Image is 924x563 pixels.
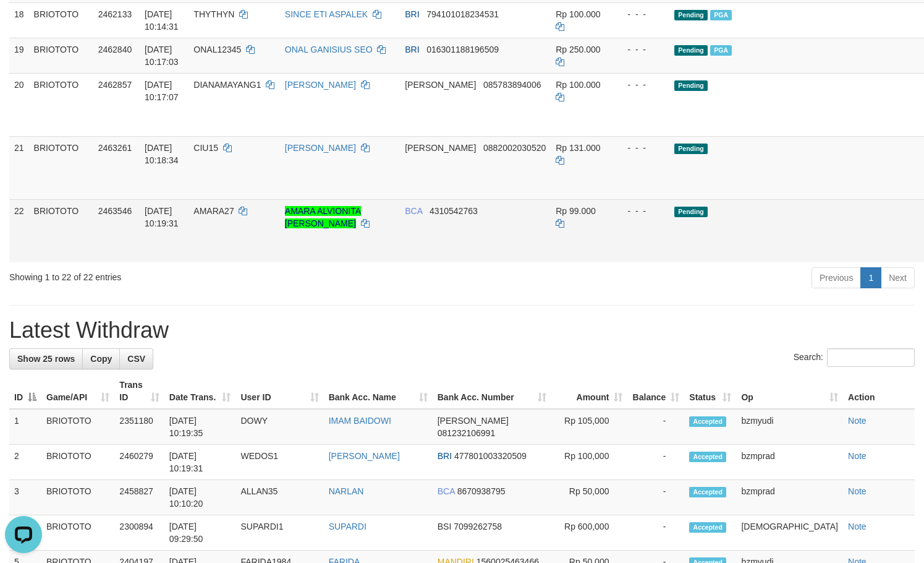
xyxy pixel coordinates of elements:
[329,416,391,426] a: IMAM BAIDOWI
[405,9,419,19] span: BRI
[235,445,323,480] td: WEDOS1
[114,515,164,551] td: 2300894
[329,522,367,531] a: SUPARDI
[9,136,29,199] td: 21
[9,409,41,445] td: 1
[710,10,732,20] span: PGA
[285,45,373,54] a: ONAL GANISIUS SEO
[114,409,164,445] td: 2351180
[674,144,708,154] span: Pending
[405,143,476,153] span: [PERSON_NAME]
[405,45,419,54] span: BRI
[556,45,600,54] span: Rp 250.000
[827,348,915,367] input: Search:
[430,206,478,216] span: Copy 4310542763 to clipboard
[457,486,506,496] span: Copy 8670938795 to clipboard
[551,409,628,445] td: Rp 105,000
[556,143,600,153] span: Rp 131.000
[689,416,726,427] span: Accepted
[193,80,261,90] span: DIANAMAYANG1
[9,374,41,409] th: ID: activate to sort column descending
[551,374,628,409] th: Amount: activate to sort column ascending
[426,9,499,19] span: Copy 794101018234531 to clipboard
[848,486,867,496] a: Note
[843,374,915,409] th: Action
[433,374,551,409] th: Bank Acc. Number: activate to sort column ascending
[41,374,114,409] th: Game/API: activate to sort column ascending
[41,480,114,515] td: BRIOTOTO
[438,428,495,438] span: Copy 081232106991 to clipboard
[29,73,93,136] td: BRIOTOTO
[483,143,546,153] span: Copy 0882002030520 to clipboard
[324,374,433,409] th: Bank Acc. Name: activate to sort column ascending
[235,409,323,445] td: DOWY
[98,80,132,90] span: 2462857
[285,80,356,90] a: [PERSON_NAME]
[438,486,455,496] span: BCA
[41,515,114,551] td: BRIOTOTO
[454,522,502,531] span: Copy 7099262758 to clipboard
[98,9,132,19] span: 2462133
[98,143,132,153] span: 2463261
[848,522,867,531] a: Note
[82,348,120,369] a: Copy
[114,445,164,480] td: 2460279
[812,267,861,288] a: Previous
[145,45,179,67] span: [DATE] 10:17:03
[114,480,164,515] td: 2458827
[9,318,915,343] h1: Latest Withdraw
[235,374,323,409] th: User ID: activate to sort column ascending
[627,445,684,480] td: -
[617,142,664,154] div: - - -
[627,480,684,515] td: -
[17,354,75,364] span: Show 25 rows
[329,486,364,496] a: NARLAN
[164,515,236,551] td: [DATE] 09:29:50
[438,451,452,461] span: BRI
[193,9,234,19] span: THYTHYN
[29,2,93,38] td: BRIOTOTO
[736,374,843,409] th: Op: activate to sort column ascending
[881,267,915,288] a: Next
[617,43,664,56] div: - - -
[736,515,843,551] td: [DEMOGRAPHIC_DATA]
[5,5,42,42] button: Open LiveChat chat widget
[551,515,628,551] td: Rp 600,000
[556,80,600,90] span: Rp 100.000
[438,416,509,426] span: [PERSON_NAME]
[164,445,236,480] td: [DATE] 10:19:31
[329,451,400,461] a: [PERSON_NAME]
[454,451,527,461] span: Copy 477801003320509 to clipboard
[119,348,153,369] a: CSV
[285,206,361,228] a: AMARA ALVIONITA [PERSON_NAME]
[556,206,596,216] span: Rp 99.000
[193,45,241,54] span: ONAL12345
[164,409,236,445] td: [DATE] 10:19:35
[617,79,664,91] div: - - -
[627,515,684,551] td: -
[193,143,218,153] span: CIU15
[145,143,179,165] span: [DATE] 10:18:34
[9,348,83,369] a: Show 25 rows
[674,45,708,56] span: Pending
[684,374,736,409] th: Status: activate to sort column ascending
[736,445,843,480] td: bzmprad
[193,206,234,216] span: AMARA27
[164,480,236,515] td: [DATE] 10:10:20
[710,45,732,56] span: PGA
[405,80,476,90] span: [PERSON_NAME]
[145,206,179,228] span: [DATE] 10:19:31
[617,8,664,20] div: - - -
[617,205,664,217] div: - - -
[674,207,708,217] span: Pending
[438,522,452,531] span: BSI
[551,445,628,480] td: Rp 100,000
[29,136,93,199] td: BRIOTOTO
[9,480,41,515] td: 3
[689,522,726,533] span: Accepted
[41,445,114,480] td: BRIOTOTO
[29,38,93,73] td: BRIOTOTO
[674,10,708,20] span: Pending
[145,80,179,102] span: [DATE] 10:17:07
[848,451,867,461] a: Note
